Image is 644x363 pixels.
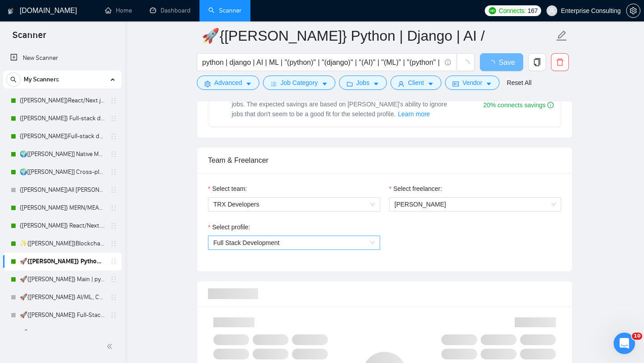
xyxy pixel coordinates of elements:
img: logo [8,4,14,18]
button: Save [480,53,523,71]
span: delete [551,58,568,66]
span: Connects: [499,6,525,16]
button: search [6,72,21,87]
span: info-circle [547,102,554,108]
a: 🌍[[PERSON_NAME]] Cross-platform Mobile WW [20,163,105,181]
img: upwork-logo.png [489,7,496,14]
a: 🚀{[PERSON_NAME]} Python AI/ML Integrations [20,324,105,342]
a: 🚀{[PERSON_NAME]} Full-Stack Python (Backend + Frontend) [20,306,105,324]
div: Team & Freelancer [208,148,561,173]
span: search [7,76,20,83]
button: barsJob Categorycaret-down [263,76,335,90]
span: Advanced [214,78,242,88]
span: folder [347,80,353,87]
span: [PERSON_NAME] [394,201,446,208]
span: Vendor [462,78,482,88]
button: Laziza AI NEWExtends Sardor AI by learning from your feedback and automatically qualifying jobs. ... [398,109,431,119]
span: loading [462,60,470,68]
span: Client [408,78,424,88]
span: holder [110,276,117,283]
span: Scanner [5,29,53,47]
span: user [549,8,555,14]
span: caret-down [373,80,379,87]
a: {[PERSON_NAME]}React/Next.js/Node.js (Long-term, All Niches) [20,92,105,110]
a: dashboardDashboard [150,7,191,14]
span: Job Category [280,78,318,88]
iframe: Intercom live chat [614,333,635,354]
span: Save [499,57,515,68]
span: holder [110,222,117,229]
span: 167 [528,6,538,16]
a: 🚀{[PERSON_NAME]} Python | Django | AI / [20,253,105,270]
a: Reset All [507,78,531,88]
span: holder [110,294,117,301]
span: holder [110,204,117,211]
button: folderJobscaret-down [339,76,387,90]
span: setting [204,80,211,87]
span: caret-down [428,80,434,87]
span: double-left [106,342,115,351]
span: edit [556,30,568,42]
a: 🚀{[PERSON_NAME]} Main | python | django | AI (+less than 30 h) [20,270,105,288]
span: holder [110,186,117,194]
a: {[PERSON_NAME]}Full-stack devs WW (<1 month) - pain point [20,127,105,145]
span: caret-down [486,80,492,87]
a: {[PERSON_NAME]} React/Next.js/Node.js (Long-term, All Niches) [20,217,105,235]
span: My Scanners [24,71,59,89]
button: setting [626,4,640,18]
a: {[PERSON_NAME]}All [PERSON_NAME] - web [НАДО ПЕРЕДЕЛАТЬ] [20,181,105,199]
span: Select profile: [212,222,250,232]
a: {[PERSON_NAME]} MERN/MEAN (Enterprise & SaaS) [20,199,105,217]
a: 🚀{[PERSON_NAME]} AI/ML, Custom Models, and LLM Development [20,288,105,306]
div: 20% connects savings [483,101,554,110]
span: user [398,80,404,87]
button: userClientcaret-down [390,76,441,90]
a: searchScanner [208,7,241,14]
span: copy [529,58,546,66]
span: holder [110,258,117,265]
a: setting [626,7,640,14]
input: Scanner name... [202,25,554,47]
a: 🌍[[PERSON_NAME]] Native Mobile WW [20,145,105,163]
span: Learn more [398,109,430,119]
button: copy [528,53,546,71]
label: Select freelancer: [389,184,442,194]
span: holder [110,151,117,158]
span: bars [271,80,277,87]
a: ✨{[PERSON_NAME]}Blockchain WW [20,235,105,253]
a: New Scanner [10,49,114,67]
span: Full Stack Development [213,239,280,246]
span: setting [627,7,640,14]
span: holder [110,115,117,122]
button: delete [551,53,569,71]
label: Select team: [208,184,247,194]
li: New Scanner [3,49,122,67]
input: Search Freelance Jobs... [202,57,441,68]
span: holder [110,133,117,140]
span: 10 [632,333,642,340]
span: holder [110,97,117,104]
a: homeHome [105,7,132,14]
span: holder [110,240,117,247]
span: info-circle [445,59,451,65]
span: caret-down [322,80,328,87]
span: idcard [453,80,459,87]
button: idcardVendorcaret-down [445,76,500,90]
span: holder [110,312,117,319]
span: holder [110,169,117,176]
span: TRX Developers [213,198,375,211]
button: settingAdvancedcaret-down [197,76,259,90]
span: Jobs [356,78,370,88]
span: caret-down [246,80,252,87]
a: {[PERSON_NAME]} Full-stack devs WW - pain point [20,110,105,127]
span: Extends Sardor AI by learning from your feedback and automatically qualifying jobs. The expected ... [232,92,449,118]
span: loading [488,60,499,67]
span: holder [110,329,117,337]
